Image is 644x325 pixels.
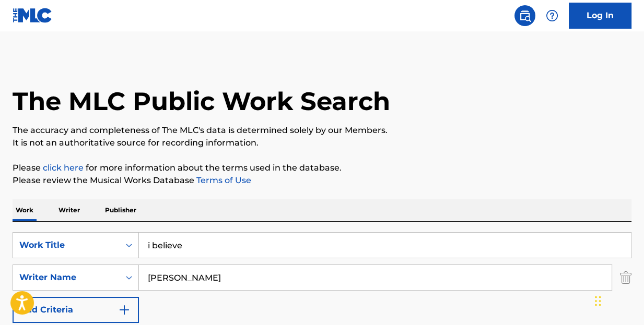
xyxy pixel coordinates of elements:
[19,239,113,251] div: Work Title
[43,163,84,173] a: click here
[592,275,644,325] iframe: Chat Widget
[13,199,37,221] p: Work
[13,8,53,23] img: MLC Logo
[13,137,631,149] p: It is not an authoritative source for recording information.
[569,3,631,29] a: Log In
[13,124,631,137] p: The accuracy and completeness of The MLC's data is determined solely by our Members.
[19,271,113,284] div: Writer Name
[13,162,631,174] p: Please for more information about the terms used in the database.
[118,304,131,316] img: 9d2ae6d4665cec9f34b9.svg
[102,199,139,221] p: Publisher
[595,285,601,317] div: Drag
[13,297,139,323] button: Add Criteria
[546,9,558,22] img: help
[55,199,83,221] p: Writer
[194,175,251,185] a: Terms of Use
[542,5,563,26] div: Help
[13,174,631,187] p: Please review the Musical Works Database
[620,264,631,291] img: Delete Criterion
[13,86,390,117] h1: The MLC Public Work Search
[519,9,531,22] img: search
[514,5,535,26] a: Public Search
